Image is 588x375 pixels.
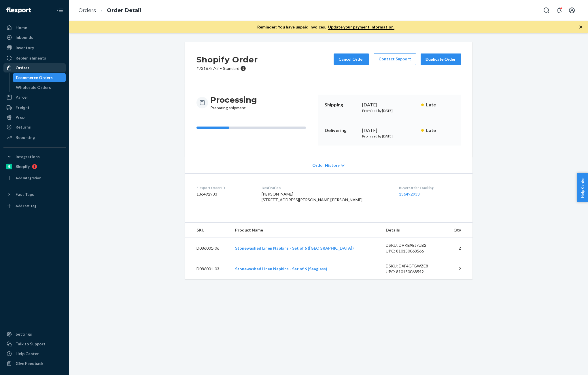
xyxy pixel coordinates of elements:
div: Integrations [16,154,40,160]
a: Reporting [3,133,66,142]
button: Open account menu [566,5,578,16]
a: Prep [3,113,66,122]
a: Orders [78,7,96,14]
div: Add Integration [16,175,41,180]
th: SKU [185,223,231,238]
p: Promised by [DATE] [362,134,417,139]
div: Preparing shipment [210,95,257,111]
button: Open notifications [553,5,565,16]
div: Reporting [16,135,35,140]
img: Flexport logo [6,7,31,13]
th: Product Name [230,223,381,238]
div: UPC: 810150068566 [386,248,440,254]
div: [DATE] [362,102,417,108]
button: Help Center [577,173,588,202]
div: Freight [16,105,30,110]
a: Ecommerce Orders [13,73,66,82]
p: Late [426,102,454,108]
td: 2 [445,259,472,279]
p: Late [426,127,454,134]
a: Add Integration [3,173,66,183]
div: Shopify [16,164,30,169]
a: Update your payment information. [328,24,394,30]
a: Orders [3,63,66,72]
div: Prep [16,114,24,120]
div: Replenishments [16,55,46,61]
div: Fast Tags [16,192,34,197]
span: • [220,66,222,71]
a: Help Center [3,349,66,358]
a: Parcel [3,93,66,102]
td: D086001-03 [185,259,231,279]
a: Inventory [3,43,66,52]
p: Delivering [325,127,358,134]
a: Inbounds [3,33,66,42]
td: D086001-06 [185,238,231,259]
th: Qty [445,223,472,238]
span: [PERSON_NAME] [STREET_ADDRESS][PERSON_NAME][PERSON_NAME] [262,192,362,202]
a: Returns [3,123,66,132]
dt: Destination [262,185,390,190]
span: Standard [223,66,239,71]
button: Duplicate Order [421,53,461,65]
a: Freight [3,103,66,112]
div: Help Center [16,351,39,357]
a: Home [3,23,66,32]
div: Ecommerce Orders [16,75,53,81]
p: Reminder: You have unpaid invoices. [257,24,394,30]
div: UPC: 810150068542 [386,269,440,275]
div: Duplicate Order [426,56,456,62]
div: Settings [16,331,32,337]
button: Integrations [3,152,66,161]
a: Order Detail [107,7,141,14]
p: Shipping [325,102,358,108]
button: Open Search Box [541,5,552,16]
div: Parcel [16,94,28,100]
a: Add Fast Tag [3,201,66,211]
div: [DATE] [362,127,417,134]
div: Give Feedback [16,361,44,366]
h2: Shopify Order [196,53,258,66]
button: Cancel Order [334,53,369,65]
dt: Flexport Order ID [196,185,252,190]
div: Talk to Support [16,341,46,347]
div: Add Fast Tag [16,203,36,208]
dd: 136492933 [196,191,252,197]
a: 136492933 [399,192,420,196]
h3: Processing [210,95,257,105]
div: Home [16,25,27,30]
button: Give Feedback [3,359,66,368]
div: DSKU: DVKB9EJ7UB2 [386,242,440,248]
a: Wholesale Orders [13,83,66,92]
dt: Buyer Order Tracking [399,185,461,190]
div: Wholesale Orders [16,85,51,90]
div: DSKU: DXF4GFGWZE8 [386,263,440,269]
p: Promised by [DATE] [362,108,417,113]
a: Talk to Support [3,339,66,349]
button: Close Navigation [54,5,66,16]
a: Contact Support [374,53,416,65]
div: Returns [16,124,31,130]
a: Stonewashed Linen Napkins - Set of 6 ([GEOGRAPHIC_DATA]) [235,246,354,250]
a: Stonewashed Linen Napkins - Set of 6 (Seaglass) [235,266,327,271]
a: Replenishments [3,53,66,63]
div: Inbounds [16,35,33,40]
span: Order History [312,162,340,168]
a: Settings [3,330,66,339]
div: Orders [16,65,29,71]
div: Inventory [16,45,34,51]
p: # 7316787-2 [196,66,258,71]
th: Details [381,223,445,238]
ol: breadcrumbs [74,2,146,19]
a: Shopify [3,162,66,171]
td: 2 [445,238,472,259]
button: Fast Tags [3,190,66,199]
